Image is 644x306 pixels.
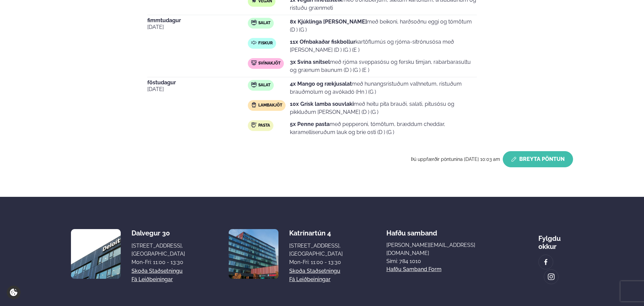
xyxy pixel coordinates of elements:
[147,18,248,23] span: fimmtudagur
[290,101,354,107] strong: 10x Grísk lamba souvlaki
[131,267,183,275] a: Skoða staðsetningu
[290,80,477,96] p: með hunangsristuðum valhnetum, ristuðum brauðmolum og avókadó (Hn ) (G )
[258,41,273,46] span: Fiskur
[258,103,282,108] span: Lambakjöt
[131,229,185,237] div: Dalvegur 30
[290,58,477,74] p: með rjóma sveppasósu og fersku timjan, rabarbarasultu og grænum baunum (D ) (G ) (E )
[131,275,173,283] a: Fá leiðbeiningar
[147,85,248,93] span: [DATE]
[258,123,270,128] span: Pasta
[289,258,343,266] div: Mon-Fri: 11:00 - 13:30
[290,120,477,136] p: með pepperoni, tómötum, bræddum cheddar, karamelliseruðum lauk og brie osti (D ) (G )
[290,100,477,116] p: með heitu pita brauði, salati, pitusósu og pikkluðum [PERSON_NAME] (D ) (G )
[547,273,555,281] img: image alt
[251,40,257,45] img: fish.svg
[290,38,477,54] p: kartöflumús og rjóma-sítrónusósa með [PERSON_NAME] (D ) (G ) (E )
[258,61,280,66] span: Svínakjöt
[147,23,248,31] span: [DATE]
[503,151,573,167] button: Breyta Pöntun
[147,80,248,85] span: föstudagur
[258,20,270,26] span: Salat
[290,81,352,87] strong: 4x Mango og rækjusalat
[289,267,340,275] a: Skoða staðsetningu
[71,229,121,279] img: image alt
[290,18,477,34] p: með beikoni, harðsoðnu eggi og tómötum (D ) (G )
[289,229,343,237] div: Katrínartún 4
[290,39,355,45] strong: 11x Ofnbakaðar fiskbollur
[411,157,500,162] span: Þú uppfærðir pöntunina [DATE] 10:03 am
[289,242,343,258] div: [STREET_ADDRESS], [GEOGRAPHIC_DATA]
[386,224,437,237] span: Hafðu samband
[290,18,367,25] strong: 8x Kjúklinga [PERSON_NAME]
[289,275,331,283] a: Fá leiðbeiningar
[386,265,442,273] a: Hafðu samband form
[229,229,278,279] img: image alt
[386,257,495,265] p: Sími: 784 1010
[544,270,558,284] a: image alt
[386,241,495,257] a: [PERSON_NAME][EMAIL_ADDRESS][DOMAIN_NAME]
[131,258,185,266] div: Mon-Fri: 11:00 - 13:30
[251,82,257,87] img: salad.svg
[251,102,257,107] img: Lamb.svg
[251,20,257,25] img: salad.svg
[258,83,270,88] span: Salat
[131,242,185,258] div: [STREET_ADDRESS], [GEOGRAPHIC_DATA]
[539,255,553,269] a: image alt
[251,60,257,65] img: pork.svg
[290,121,330,127] strong: 5x Penne pasta
[251,122,257,128] img: pasta.svg
[538,229,573,251] div: Fylgdu okkur
[7,286,21,299] a: Cookie settings
[290,59,330,65] strong: 3x Svína snitsel
[542,258,550,266] img: image alt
